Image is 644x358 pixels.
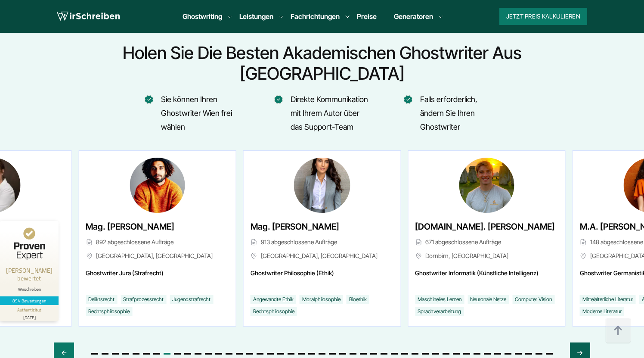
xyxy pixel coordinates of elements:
span: Go to slide 15 [236,353,243,355]
span: Go to slide 37 [463,353,470,355]
span: Go to slide 17 [257,353,263,355]
li: Moralphilosophie [300,295,343,304]
span: Go to slide 32 [412,353,418,355]
li: Strafprozessrecht [121,295,166,304]
span: Go to slide 9 [174,353,181,355]
span: Go to slide 30 [391,353,398,355]
li: Sprachverarbeitung [415,307,464,316]
span: Dornbirn, [GEOGRAPHIC_DATA] [415,251,558,261]
span: Go to slide 11 [195,353,201,355]
span: [GEOGRAPHIC_DATA], [GEOGRAPHIC_DATA] [251,251,393,261]
span: Go to slide 2 [102,353,108,355]
span: Go to slide 6 [143,353,150,355]
li: Computer Vision [512,295,554,304]
img: Mag. Antonia Krüger [294,158,350,213]
span: Go to slide 41 [505,353,511,355]
span: Go to slide 29 [381,353,387,355]
span: Ghostwriter Jura (Strafrecht) [86,268,229,289]
img: button top [605,318,631,344]
button: Jetzt Preis kalkulieren [499,8,587,25]
a: Ghostwriting [183,11,222,22]
span: Go to slide 27 [360,353,367,355]
span: 671 abgeschlossene Aufträge [415,237,558,247]
span: Mag. [PERSON_NAME] [251,220,339,233]
li: Falls erforderlich, ändern Sie Ihren Ghostwriter [404,93,499,134]
img: logo wirschreiben [57,10,120,23]
span: Go to slide 40 [494,353,501,355]
span: 913 abgeschlossene Aufträge [251,237,393,247]
span: Go to slide 18 [267,353,274,355]
span: Go to slide 45 [546,353,553,355]
span: Go to slide 36 [453,353,460,355]
span: Go to slide 44 [536,353,542,355]
span: Go to slide 1 [91,353,98,355]
span: [DOMAIN_NAME]. [PERSON_NAME] [415,220,555,233]
li: Rechtsphilosophie [251,307,297,316]
a: Preise [357,12,377,21]
span: Go to slide 38 [474,353,480,355]
h2: Holen Sie die besten akademischen Ghostwriter aus [GEOGRAPHIC_DATA] [54,43,590,84]
div: 8 / 46 [243,150,401,327]
span: Go to slide 5 [133,353,139,355]
span: Go to slide 12 [205,353,212,355]
span: Go to slide 28 [370,353,377,355]
li: Jugendstrafrecht [170,295,213,304]
span: Go to slide 34 [432,353,439,355]
li: Neuronale Netze [468,295,509,304]
span: Go to slide 42 [515,353,522,355]
span: Go to slide 39 [484,353,491,355]
a: Leistungen [239,11,273,22]
span: Go to slide 13 [215,353,222,355]
li: Sie können Ihren Ghostwriter Wien frei wählen [145,93,240,134]
li: Moderne Literatur [580,307,624,316]
span: Go to slide 25 [339,353,346,355]
li: Maschinelles Lernen [415,295,464,304]
span: Go to slide 35 [443,353,449,355]
div: [DATE] [3,313,55,320]
div: Authentizität [17,307,42,313]
span: Go to slide 7 [153,353,160,355]
span: Ghostwriter Philosophie (Ethik) [251,268,393,289]
span: Go to slide 31 [401,353,408,355]
span: Go to slide 19 [277,353,284,355]
li: Deliktsrecht [86,295,117,304]
span: Go to slide 3 [112,353,119,355]
div: 7 / 46 [78,150,236,327]
span: Go to slide 23 [319,353,325,355]
span: Go to slide 24 [329,353,336,355]
span: Go to slide 33 [422,353,429,355]
span: [GEOGRAPHIC_DATA], [GEOGRAPHIC_DATA] [86,251,229,261]
span: Go to slide 10 [184,353,191,355]
li: Angewandte Ethik [251,295,296,304]
span: Go to slide 26 [350,353,356,355]
span: Go to slide 8 [164,353,170,355]
div: 9 / 46 [408,150,565,327]
span: Go to slide 14 [226,353,232,355]
img: Mag. Andreas Riedel [130,158,185,213]
span: 892 abgeschlossene Aufträge [86,237,229,247]
li: Direkte Kommunikation mit Ihrem Autor über das Support-Team [275,93,369,134]
li: Bioethik [347,295,369,304]
span: Go to slide 43 [525,353,532,355]
li: Mittelalterliche Literatur [580,295,636,304]
span: Go to slide 16 [246,353,253,355]
li: Rechtsphilosophie [86,307,132,316]
img: M.Sc. Gannon Flores [459,158,514,213]
span: Go to slide 21 [298,353,305,355]
div: Wirschreiben [3,286,55,292]
a: Generatoren [394,11,433,22]
span: Go to slide 20 [288,353,294,355]
span: Mag. [PERSON_NAME] [86,220,174,233]
span: Ghostwriter Informatik (Künstliche Intelligenz) [415,268,558,289]
a: Fachrichtungen [291,11,340,22]
span: Go to slide 4 [122,353,129,355]
span: Go to slide 22 [308,353,315,355]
